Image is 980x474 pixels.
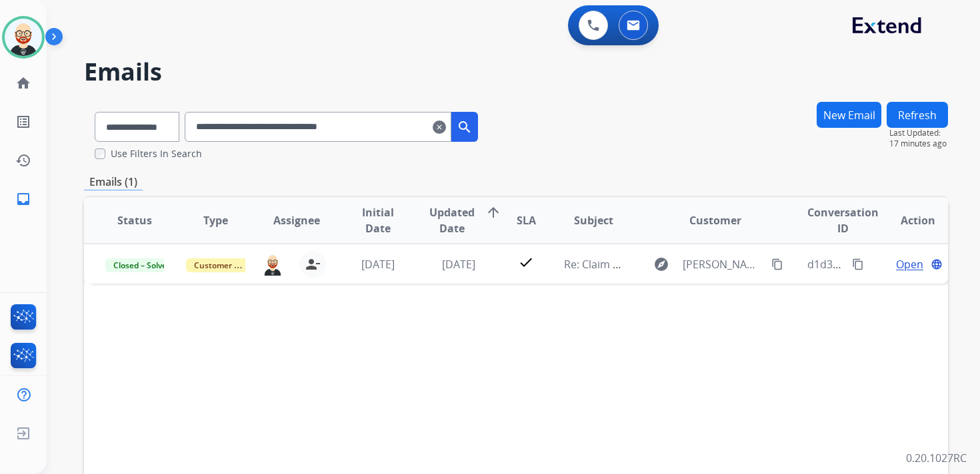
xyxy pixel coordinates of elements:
span: [PERSON_NAME][EMAIL_ADDRESS][PERSON_NAME][DOMAIN_NAME] [683,256,764,272]
label: Use Filters In Search [111,147,202,160]
span: [DATE] [442,257,475,272]
span: Customer [689,212,741,228]
mat-icon: content_copy [771,258,783,270]
span: Initial Date [348,204,407,236]
span: Closed – Solved [105,258,179,272]
mat-icon: list_alt [15,114,31,130]
mat-icon: check [518,254,534,270]
h2: Emails [84,59,948,85]
mat-icon: search [457,119,473,135]
img: avatar [5,19,42,56]
span: Customer Support [186,258,273,272]
p: Emails (1) [84,174,143,190]
button: New Email [817,102,881,128]
span: Assignee [273,212,320,228]
mat-icon: arrow_upward [485,204,501,220]
span: Subject [574,212,613,228]
span: Re: Claim Update - Next Steps - Action Required [564,257,802,272]
span: Open [896,256,923,272]
span: Conversation ID [807,204,879,236]
th: Action [867,197,948,244]
span: Updated Date [429,204,475,236]
span: Status [117,212,152,228]
button: Refresh [887,102,948,128]
mat-icon: content_copy [852,258,864,270]
mat-icon: language [931,258,943,270]
mat-icon: inbox [15,191,31,207]
span: 17 minutes ago [889,138,948,149]
span: SLA [517,212,536,228]
p: 0.20.1027RC [906,450,967,466]
mat-icon: clear [433,119,446,135]
span: Last Updated: [889,128,948,138]
img: agent-avatar [262,252,283,275]
mat-icon: history [15,152,31,168]
span: Type [203,212,228,228]
mat-icon: explore [653,256,669,272]
span: [DATE] [361,257,395,272]
mat-icon: home [15,75,31,91]
mat-icon: person_remove [305,256,321,272]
